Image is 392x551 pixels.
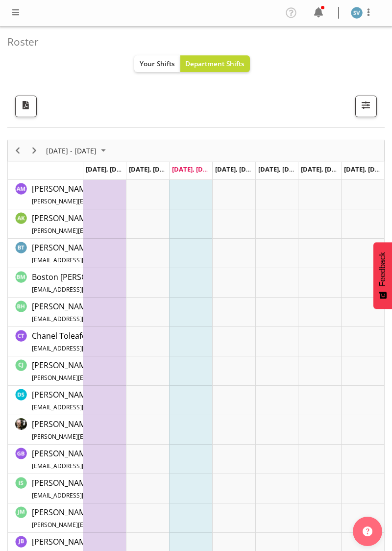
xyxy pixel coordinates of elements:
[140,59,175,68] span: Your Shifts
[15,96,37,117] button: Download a PDF of the roster according to the set date range.
[180,55,250,72] button: Department Shifts
[378,252,387,286] span: Feedback
[7,36,377,48] h4: Roster
[373,242,392,309] button: Feedback - Show survey
[363,526,372,536] img: help-xxl-2.png
[355,96,377,117] button: Filter Shifts
[185,59,245,68] span: Department Shifts
[351,7,363,19] img: solomon-vainakolo1122.jpg
[134,55,180,72] button: Your Shifts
